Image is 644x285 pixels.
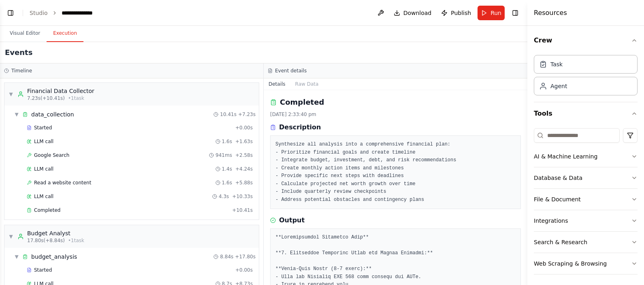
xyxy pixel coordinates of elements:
[34,152,69,158] span: Google Search
[9,91,13,97] span: ▼
[550,60,563,68] div: Task
[235,179,253,186] span: + 5.88s
[31,110,74,118] span: data_collection
[34,193,53,200] span: LLM call
[510,7,521,19] button: Hide right sidebar
[222,138,232,145] span: 1.6s
[222,166,232,172] span: 1.4s
[14,111,19,118] span: ▼
[34,138,53,145] span: LLM call
[219,193,229,200] span: 4.3s
[5,7,16,19] button: Show left sidebar
[534,232,638,253] button: Search & Research
[232,193,253,200] span: + 10.33s
[34,125,52,131] span: Started
[403,9,432,17] span: Download
[238,111,256,118] span: + 7.23s
[534,167,638,188] button: Database & Data
[235,253,256,260] span: + 17.80s
[534,238,587,246] div: Search & Research
[534,217,568,225] div: Integrations
[34,179,91,186] span: Read a website content
[27,229,84,237] div: Budget Analyst
[235,125,253,131] span: + 0.00s
[390,6,435,20] button: Download
[31,253,77,261] span: budget_analysis
[232,207,253,213] span: + 10.41s
[34,207,60,213] span: Completed
[14,253,19,260] span: ▼
[534,195,581,203] div: File & Document
[279,122,321,132] h3: Description
[534,29,638,52] button: Crew
[290,78,324,90] button: Raw Data
[222,179,232,186] span: 1.6s
[534,102,638,125] button: Tools
[275,68,307,74] h3: Event details
[215,152,232,158] span: 941ms
[235,138,253,145] span: + 1.63s
[30,9,93,17] nav: breadcrumb
[534,174,582,182] div: Database & Data
[47,25,83,42] button: Execution
[534,146,638,167] button: AI & Machine Learning
[534,125,638,281] div: Tools
[9,233,13,240] span: ▼
[534,260,607,268] div: Web Scraping & Browsing
[264,78,290,90] button: Details
[34,166,53,172] span: LLM call
[235,267,253,273] span: + 0.00s
[280,97,324,108] h2: Completed
[534,210,638,231] button: Integrations
[220,111,237,118] span: 10.41s
[534,253,638,274] button: Web Scraping & Browsing
[27,87,94,95] div: Financial Data Collector
[3,25,47,42] button: Visual Editor
[438,6,474,20] button: Publish
[550,82,567,90] div: Agent
[275,141,516,204] pre: Synthesize all analysis into a comprehensive financial plan: - Prioritize financial goals and cre...
[235,152,253,158] span: + 2.58s
[270,111,521,118] div: [DATE] 2:33:40 pm
[5,47,32,58] h2: Events
[534,152,597,160] div: AI & Machine Learning
[534,8,567,18] h4: Resources
[451,9,471,17] span: Publish
[279,215,305,225] h3: Output
[30,10,48,16] a: Studio
[27,237,65,244] span: 17.80s (+8.84s)
[11,68,32,74] h3: Timeline
[478,6,505,20] button: Run
[220,253,233,260] span: 8.84s
[534,52,638,102] div: Crew
[534,189,638,210] button: File & Document
[68,237,84,244] span: • 1 task
[27,95,65,101] span: 7.23s (+10.41s)
[68,95,84,101] span: • 1 task
[235,166,253,172] span: + 4.24s
[490,9,501,17] span: Run
[34,267,52,273] span: Started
